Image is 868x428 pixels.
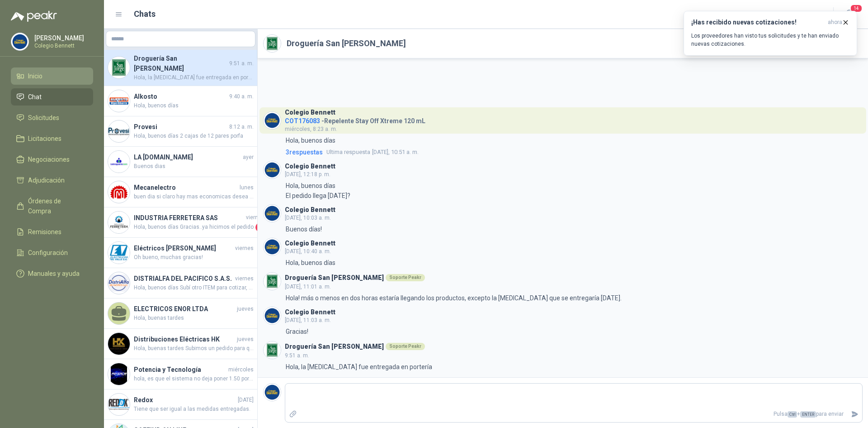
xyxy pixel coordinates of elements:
[134,304,235,314] h4: ELECTRICOS ENOR LTDA
[229,59,254,68] span: 9:51 a. m.
[285,110,335,115] h3: Colegio Bennett
[285,248,331,255] span: [DATE], 10:40 a. m.
[286,362,432,372] p: Hola, la [MEDICAL_DATA] fue entregada en portería
[235,274,254,283] span: viernes
[134,243,233,253] h4: Eléctricos [PERSON_NAME]
[240,183,254,192] span: lunes
[237,305,254,313] span: jueves
[284,147,863,157] a: 3respuestasUltima respuesta[DATE], 10:51 a. m.
[264,341,281,359] img: Company Logo
[134,122,227,132] h4: Provesi
[285,207,335,212] h3: Colegio Bennett
[108,272,130,294] img: Company Logo
[286,147,323,157] span: 3 respuesta s
[104,207,257,238] a: Company LogoINDUSTRIA FERRETERA SASviernesHola, buenos días Gracias..ya hicimos el pedido1
[108,212,130,233] img: Company Logo
[108,120,130,142] img: Company Logo
[264,205,281,222] img: Company Logo
[28,113,59,123] span: Solicitudes
[255,223,264,232] span: 1
[108,363,130,385] img: Company Logo
[229,123,254,131] span: 8:12 a. m.
[285,164,335,169] h3: Colegio Bennett
[850,4,863,13] span: 14
[134,365,226,375] h4: Potencia y Tecnología
[11,192,93,220] a: Órdenes de Compra
[285,344,384,349] h3: Droguería San [PERSON_NAME]
[386,343,425,350] div: Soporte Peakr
[134,73,254,82] span: Hola, la [MEDICAL_DATA] fue entregada en portería
[229,92,254,101] span: 9:40 a. m.
[134,314,254,322] span: Hola, buenas tardes
[11,223,93,240] a: Remisiones
[286,293,622,303] p: Hola! más o menos en dos horas estaría llegando los productos, excepto la [MEDICAL_DATA] que se e...
[108,151,130,173] img: Company Logo
[134,274,233,284] h4: DISTRIALFA DEL PACIFICO S.A.S.
[134,405,254,414] span: Tiene que ser igual a las medidas entregadas.
[134,192,254,201] span: buen dia si claro hay mas economicas desea que le cotice una mas economica ?
[108,394,130,415] img: Company Logo
[285,310,335,315] h3: Colegio Bennett
[286,224,322,234] p: Buenos días!
[108,181,130,203] img: Company Logo
[285,115,425,124] h4: - Repelente Stay Off Xtreme 120 mL
[28,227,61,237] span: Remisiones
[285,406,301,422] label: Adjuntar archivos
[286,258,335,268] p: Hola, buenos días
[134,213,244,223] h4: INDUSTRIA FERRETERA SAS
[134,53,227,73] h4: Droguería San [PERSON_NAME]
[246,213,264,222] span: viernes
[134,334,235,344] h4: Distribuciones Eléctricas HK
[847,406,862,422] button: Enviar
[228,365,254,374] span: miércoles
[11,109,93,126] a: Solicitudes
[238,396,254,404] span: [DATE]
[264,112,281,129] img: Company Logo
[285,275,384,280] h3: Droguería San [PERSON_NAME]
[285,284,331,290] span: [DATE], 11:01 a. m.
[134,91,227,101] h4: Alkosto
[108,57,130,78] img: Company Logo
[28,248,68,258] span: Configuración
[34,43,91,48] p: Colegio Bennett
[28,71,42,81] span: Inicio
[134,8,156,20] h1: Chats
[28,134,61,144] span: Licitaciones
[684,11,857,56] button: ¡Has recibido nuevas cotizaciones!ahora Los proveedores han visto tus solicitudes y te han enviad...
[11,244,93,261] a: Configuración
[134,223,254,232] span: Hola, buenos días Gracias..ya hicimos el pedido
[108,242,130,264] img: Company Logo
[285,215,331,221] span: [DATE], 10:03 a. m.
[28,196,85,216] span: Órdenes de Compra
[11,67,93,85] a: Inicio
[104,298,257,329] a: ELECTRICOS ENOR LTDAjuevesHola, buenas tardes
[104,268,257,298] a: Company LogoDISTRIALFA DEL PACIFICO S.A.S.viernesHola, buenos días Subí otro ITEM para cotizar, m...
[287,37,406,50] h2: Droguería San [PERSON_NAME]
[285,171,330,178] span: [DATE], 12:18 p. m.
[108,333,130,355] img: Company Logo
[285,117,320,125] span: COT176083
[134,132,254,140] span: Hola, buenos días 2 cajas de 12 pares porfa
[104,390,257,420] a: Company LogoRedox[DATE]Tiene que ser igual a las medidas entregadas.
[841,6,857,23] button: 14
[326,148,419,157] span: [DATE], 10:51 a. m.
[264,307,281,324] img: Company Logo
[285,352,309,359] span: 9:51 a. m.
[286,181,350,201] p: Hola, buenos días El pedido llega [DATE]?
[11,151,93,168] a: Negociaciones
[264,35,281,52] img: Company Logo
[11,11,57,22] img: Logo peakr
[134,395,236,405] h4: Redox
[286,135,335,145] p: Hola, buenos días
[108,90,130,112] img: Company Logo
[28,92,42,102] span: Chat
[11,33,28,50] img: Company Logo
[134,183,238,192] h4: Mecanelectro
[691,19,824,26] h3: ¡Has recibido nuevas cotizaciones!
[301,406,848,422] p: Pulsa + para enviar
[134,344,254,353] span: Hola, buenas tardes Subimos un pedido para que por favor lo [PERSON_NAME]
[237,335,254,344] span: jueves
[691,32,849,48] p: Los proveedores han visto tus solicitudes y te han enviado nuevas cotizaciones.
[134,284,254,292] span: Hola, buenos días Subí otro ITEM para cotizar, me puedes ayudar porfa?
[788,411,797,418] span: Ctrl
